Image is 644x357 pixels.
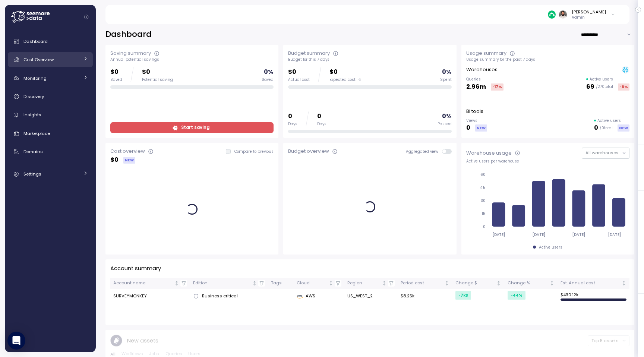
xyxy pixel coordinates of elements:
div: Days [317,121,326,127]
p: 0 % [442,111,452,121]
p: $ 0 [110,155,119,165]
button: All warehouses [582,148,629,158]
th: Account nameNot sorted [110,278,190,289]
div: Not sorted [382,281,387,286]
div: NEW [475,124,487,132]
div: Potential saving [142,77,173,82]
span: Dashboard [23,38,48,44]
span: Business critical [202,293,238,300]
tspan: 15 [482,211,486,216]
div: Passed [438,121,452,127]
p: Queries [466,77,503,82]
tspan: 30 [481,198,486,203]
div: -44 % [508,291,525,300]
div: Account name [113,280,173,287]
div: Cost overview [110,148,145,155]
p: / 0 total [600,126,613,131]
a: Start saving [110,122,274,133]
div: Not sorted [444,281,449,286]
div: Change % [508,280,548,287]
div: Saving summary [110,50,151,57]
a: Monitoring [8,71,93,86]
div: Active users per warehouse [466,159,629,164]
p: Compare to previous [234,149,274,154]
span: Discovery [23,94,44,99]
a: Dashboard [8,34,93,49]
h2: Dashboard [105,29,152,40]
tspan: 0 [483,224,486,229]
div: Saved [262,77,274,82]
th: Est. Annual costNot sorted [558,278,629,289]
img: ACg8ocLskjvUhBDgxtSFCRx4ztb74ewwa1VrVEuDBD_Ho1mrTsQB-QE=s96-c [559,10,567,18]
td: $ 430.12k [558,289,629,304]
div: AWS [297,293,341,300]
a: Discovery [8,89,93,104]
span: Marketplace [23,130,50,136]
button: Collapse navigation [82,14,91,20]
p: Active users [590,77,613,82]
p: 0 % [264,67,274,77]
td: $8.25k [398,289,452,304]
div: Not sorted [252,281,257,286]
div: Open Intercom Messenger [7,332,25,350]
tspan: 45 [480,185,486,190]
div: -7k $ [455,291,471,300]
span: Expected cost [329,77,356,82]
div: Active users [539,245,562,250]
img: 687cba7b7af778e9efcde14e.PNG [548,10,556,18]
span: Insights [23,112,41,118]
tspan: 60 [480,172,486,177]
p: 69 [586,82,594,92]
th: EditionNot sorted [190,278,268,289]
p: BI tools [466,108,483,115]
p: 0 [594,123,598,133]
div: Tags [271,280,291,287]
tspan: [DATE] [532,232,545,237]
p: 2.96m [466,82,486,92]
p: 0 [288,111,297,121]
th: Period costNot sorted [398,278,452,289]
p: 0 [317,111,326,121]
span: Settings [23,171,41,177]
div: Warehouse usage [466,149,512,157]
div: Saved [110,77,122,82]
p: $0 [142,67,173,77]
span: Start saving [181,123,209,133]
p: $0 [288,67,310,77]
th: Change %Not sorted [505,278,558,289]
div: Usage summary [466,50,506,57]
td: SURVEYMONKEY [110,289,190,304]
tspan: [DATE] [572,232,585,237]
div: Not sorted [621,281,626,286]
div: Budget summary [288,50,330,57]
div: NEW [123,157,135,164]
div: Spent [440,77,452,82]
p: $0 [110,67,122,77]
div: Days [288,121,297,127]
p: Warehouses [466,66,498,73]
div: Change $ [455,280,495,287]
span: Aggregated view [406,149,442,154]
div: Cloud [297,280,327,287]
p: / 270 total [596,84,613,89]
td: US_WEST_2 [344,289,398,304]
a: Insights [8,108,93,123]
span: All warehouses [585,150,619,156]
div: NEW [618,124,629,132]
p: 0 % [442,67,452,77]
div: Not sorted [496,281,501,286]
p: Account summary [110,264,161,273]
span: Monitoring [23,75,47,81]
a: Settings [8,167,93,181]
div: Annual potential savings [110,57,274,62]
span: Cost Overview [23,57,54,63]
th: RegionNot sorted [344,278,398,289]
p: Admin [572,15,606,20]
div: Actual cost [288,77,310,82]
a: Cost Overview [8,52,93,67]
a: Domains [8,144,93,159]
div: -8 % [618,83,629,91]
div: -17 % [491,83,503,91]
tspan: [DATE] [608,232,621,237]
div: Budget for this 7 days [288,57,451,62]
